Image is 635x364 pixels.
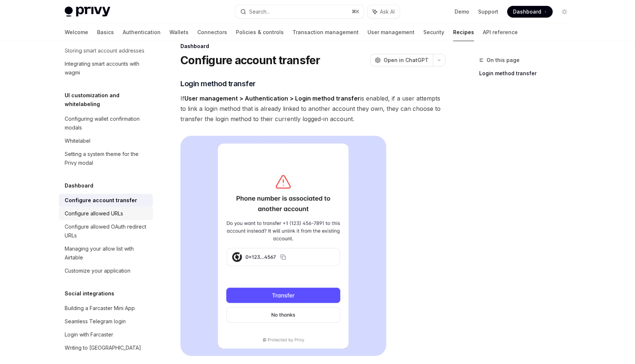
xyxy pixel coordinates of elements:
[65,317,126,326] div: Seamless Telegram login
[65,7,110,17] img: light logo
[65,136,90,145] div: Whitelabel
[380,8,395,15] span: Ask AI
[236,23,284,41] a: Policies & controls
[97,23,114,41] a: Basics
[65,209,123,218] div: Configure allowed URLs
[59,194,153,207] a: Configure account transfer
[59,220,153,242] a: Configure allowed OAuth redirect URLs
[59,148,153,170] a: Setting a system theme for the Privy modal
[197,23,227,41] a: Connectors
[180,79,256,89] span: Login method transfer
[123,23,161,41] a: Authentication
[65,181,93,190] h5: Dashboard
[59,242,153,264] a: Managing your allow list with Airtable
[65,114,148,132] div: Configuring wallet confirmation modals
[65,244,148,262] div: Managing your allow list with Airtable
[384,57,428,64] span: Open in ChatGPT
[423,23,444,41] a: Security
[59,57,153,79] a: Integrating smart accounts with wagmi
[65,59,148,77] div: Integrating smart accounts with wagmi
[65,304,135,313] div: Building a Farcaster Mini App
[65,196,137,205] div: Configure account transfer
[65,150,148,167] div: Setting a system theme for the Privy modal
[59,112,153,134] a: Configuring wallet confirmation modals
[370,54,433,66] button: Open in ChatGPT
[65,266,130,275] div: Customize your application
[65,91,153,109] h5: UI customization and whitelabeling
[65,330,113,339] div: Login with Farcaster
[59,302,153,315] a: Building a Farcaster Mini App
[65,289,114,298] h5: Social integrations
[65,23,88,41] a: Welcome
[352,9,359,15] span: ⌘ K
[559,6,570,18] button: Toggle dark mode
[249,7,270,16] div: Search...
[65,222,148,240] div: Configure allowed OAuth redirect URLs
[59,264,153,277] a: Customize your application
[59,207,153,220] a: Configure allowed URLs
[169,23,189,41] a: Wallets
[453,23,474,41] a: Recipes
[513,8,541,15] span: Dashboard
[65,343,141,352] div: Writing to [GEOGRAPHIC_DATA]
[180,93,445,124] span: If is enabled, if a user attempts to link a login method that is already linked to another accoun...
[483,23,518,41] a: API reference
[59,328,153,341] a: Login with Farcaster
[180,136,386,356] img: Sample account transfer flow
[507,6,553,18] a: Dashboard
[478,8,498,15] a: Support
[180,54,320,67] h1: Configure account transfer
[184,95,360,102] strong: User management > Authentication > Login method transfer
[235,5,364,18] button: Search...⌘K
[59,341,153,354] a: Writing to [GEOGRAPHIC_DATA]
[479,68,576,79] a: Login method transfer
[180,43,445,50] div: Dashboard
[487,56,520,65] span: On this page
[367,5,400,18] button: Ask AI
[59,315,153,328] a: Seamless Telegram login
[455,8,469,15] a: Demo
[293,23,359,41] a: Transaction management
[367,23,415,41] a: User management
[59,134,153,148] a: Whitelabel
